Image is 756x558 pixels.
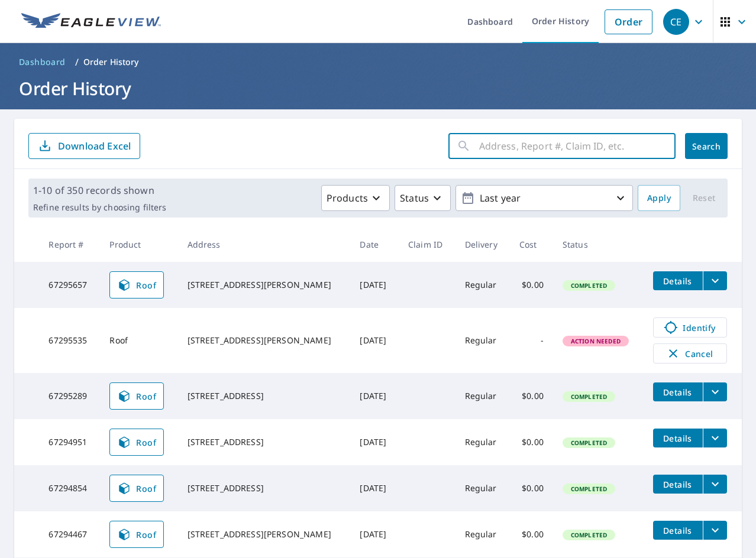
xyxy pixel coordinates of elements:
span: Dashboard [19,56,66,68]
td: - [510,308,553,373]
td: $0.00 [510,373,553,419]
td: 67295657 [39,262,100,308]
p: Status [400,191,429,205]
input: Address, Report #, Claim ID, etc. [479,129,676,163]
td: [DATE] [350,465,399,511]
button: filesDropdownBtn-67295657 [703,271,727,290]
td: [DATE] [350,511,399,557]
td: $0.00 [510,419,553,465]
td: [DATE] [350,373,399,419]
button: detailsBtn-67294951 [653,429,703,447]
div: [STREET_ADDRESS][PERSON_NAME] [188,528,341,540]
th: Cost [510,227,553,262]
th: Address [178,227,351,262]
td: Roof [100,308,177,373]
button: filesDropdownBtn-67295289 [703,382,727,401]
span: Completed [564,439,614,447]
th: Claim ID [399,227,455,262]
div: CE [663,9,689,35]
span: Details [660,525,696,536]
th: Date [350,227,399,262]
span: Details [660,479,696,490]
td: Regular [455,419,510,465]
a: Roof [109,475,164,502]
div: [STREET_ADDRESS] [188,436,341,448]
th: Delivery [455,227,510,262]
td: Regular [455,511,510,557]
td: 67294467 [39,511,100,557]
a: Roof [109,271,164,299]
span: Roof [117,481,156,495]
span: Search [694,141,718,152]
span: Completed [564,281,614,290]
button: detailsBtn-67294854 [653,475,703,494]
td: 67294951 [39,419,100,465]
th: Status [553,227,644,262]
a: Dashboard [14,53,70,72]
span: Completed [564,485,614,493]
td: Regular [455,308,510,373]
td: [DATE] [350,308,399,373]
p: Products [327,191,368,205]
span: Roof [117,389,156,403]
button: filesDropdownBtn-67294854 [703,475,727,494]
td: 67295535 [39,308,100,373]
a: Order [605,9,652,34]
li: / [75,55,79,69]
div: [STREET_ADDRESS] [188,390,341,402]
button: Last year [455,185,633,211]
img: EV Logo [21,13,161,31]
nav: breadcrumb [14,53,742,72]
span: Identify [661,320,719,335]
button: Products [321,185,390,211]
th: Report # [39,227,100,262]
td: Regular [455,262,510,308]
th: Product [100,227,177,262]
td: Regular [455,465,510,511]
span: Details [660,387,696,398]
span: Action Needed [564,337,628,345]
span: Roof [117,435,156,449]
span: Completed [564,531,614,539]
span: Details [660,433,696,444]
td: 67295289 [39,373,100,419]
button: Download Excel [28,133,140,159]
span: Completed [564,392,614,401]
a: Identify [653,317,727,338]
td: [DATE] [350,262,399,308]
button: Search [685,133,728,159]
span: Roof [117,278,156,292]
button: Status [395,185,451,211]
button: filesDropdownBtn-67294467 [703,521,727,540]
p: Last year [475,188,613,209]
span: Roof [117,527,156,541]
button: Apply [638,185,680,211]
td: 67294854 [39,465,100,511]
div: [STREET_ADDRESS][PERSON_NAME] [188,279,341,291]
td: Regular [455,373,510,419]
a: Roof [109,382,164,410]
span: Cancel [665,346,715,361]
td: $0.00 [510,262,553,308]
a: Roof [109,429,164,456]
p: 1-10 of 350 records shown [33,183,166,197]
td: $0.00 [510,465,553,511]
button: detailsBtn-67294467 [653,521,703,540]
p: Refine results by choosing filters [33,202,166,213]
p: Order History [83,56,139,68]
button: detailsBtn-67295289 [653,382,703,401]
p: Download Excel [58,139,131,153]
td: [DATE] [350,419,399,465]
div: [STREET_ADDRESS] [188,482,341,494]
span: Apply [647,191,671,206]
a: Roof [109,521,164,548]
span: Details [660,275,696,287]
h1: Order History [14,76,742,100]
button: detailsBtn-67295657 [653,271,703,290]
div: [STREET_ADDRESS][PERSON_NAME] [188,335,341,346]
td: $0.00 [510,511,553,557]
button: Cancel [653,343,727,364]
button: filesDropdownBtn-67294951 [703,429,727,447]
